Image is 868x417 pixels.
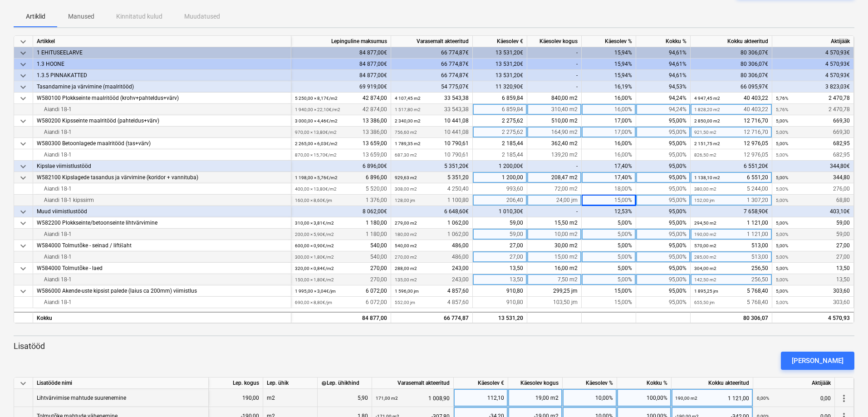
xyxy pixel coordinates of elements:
[395,229,469,240] div: 1 062,00
[391,36,473,47] div: Varasemalt akteeritud
[25,12,46,21] p: Artiklid
[582,81,636,93] div: 16,19%
[209,378,263,389] div: Lep. kogus
[295,217,387,229] div: 1 180,00
[395,107,421,112] small: 1 517,80 m2
[694,251,768,263] div: 513,00
[776,172,850,183] div: 344,80
[295,186,337,191] small: 400,00 × 13,80€ / m2
[473,161,527,172] div: 1 200,00€
[694,107,720,112] small: 1 828,20 m2
[395,175,417,180] small: 929,63 m2
[776,255,788,260] small: 5,00%
[473,59,527,70] div: 13 531,20€
[18,218,29,229] span: keyboard_arrow_down
[691,312,772,323] div: 80 306,07
[582,195,636,206] div: 15,00%
[636,217,691,229] div: 95,00%
[776,232,788,237] small: 5,00%
[291,161,391,172] div: 6 896,00€
[563,378,617,389] div: Käesolev %
[37,127,287,138] div: Aiandi 18-1
[295,240,387,251] div: 540,00
[582,59,636,70] div: 15,94%
[776,240,850,251] div: 27,00
[582,127,636,138] div: 17,00%
[395,243,417,248] small: 540,00 m2
[772,70,854,81] div: 4 570,93€
[582,274,636,285] div: 5,00%
[582,183,636,195] div: 18,00%
[772,59,854,70] div: 4 570,93€
[776,195,850,206] div: 68,80
[582,251,636,263] div: 5,00%
[636,240,691,251] div: 95,00%
[473,251,527,263] div: 27,00
[18,93,29,104] span: keyboard_arrow_down
[776,229,850,240] div: 59,00
[563,389,617,407] div: 10,00%
[395,141,421,146] small: 1 789,35 m2
[582,115,636,127] div: 17,00%
[68,12,94,21] p: Manused
[772,206,854,217] div: 403,10€
[776,175,788,180] small: 5,00%
[772,81,854,93] div: 3 823,03€
[18,206,29,217] span: keyboard_arrow_down
[636,251,691,263] div: 95,00%
[37,229,287,240] div: Aiandi 18-1
[582,297,636,308] div: 15,00%
[776,152,788,157] small: 5,00%
[636,206,691,217] div: 95,00%
[636,297,691,308] div: 95,00%
[508,378,563,389] div: Käesolev kogus
[473,149,527,161] div: 2 185,44
[776,251,850,263] div: 27,00
[473,312,527,323] div: 13 531,20
[37,81,287,93] div: Tasandamine ja värvimine (maalritööd)
[527,59,582,70] div: -
[636,36,691,47] div: Kokku %
[37,115,287,127] div: W580200 Kipsseinte maalritööd (pahteldus+värv)
[395,232,417,237] small: 180,00 m2
[295,251,387,263] div: 540,00
[636,138,691,149] div: 95,00%
[391,47,473,59] div: 66 774,87€
[582,217,636,229] div: 5,00%
[295,198,332,203] small: 160,00 × 8,60€ / jm
[776,96,788,101] small: 5,76%
[672,378,753,389] div: Kokku akteeritud
[776,130,788,135] small: 5,00%
[454,378,508,389] div: Käesolev €
[473,229,527,240] div: 59,00
[694,243,716,248] small: 570,00 m2
[473,70,527,81] div: 13 531,20€
[473,263,527,274] div: 13,50
[473,183,527,195] div: 993,60
[694,138,768,149] div: 12 976,05
[395,266,417,271] small: 288,00 m2
[295,138,387,149] div: 13 659,00
[636,59,691,70] div: 94,61%
[694,115,768,127] div: 12 716,70
[37,93,287,104] div: W580100 Plokkseinte maalritööd (krohv+pahteldus+värv)
[527,161,582,172] div: -
[582,70,636,81] div: 15,94%
[691,70,772,81] div: 80 306,07€
[582,93,636,104] div: 16,00%
[391,206,473,217] div: 6 648,60€
[295,195,387,206] div: 1 376,00
[295,243,334,248] small: 600,00 × 0,90€ / m2
[527,183,582,195] div: 72,00 m2
[395,217,469,229] div: 1 062,00
[18,378,29,389] span: keyboard_arrow_down
[694,172,768,183] div: 6 551,20
[395,263,469,274] div: 243,00
[18,172,29,183] span: keyboard_arrow_down
[527,285,582,297] div: 299,25 jm
[776,104,850,115] div: 2 470,78
[291,81,391,93] div: 69 919,00€
[694,127,768,138] div: 12 716,70
[508,389,563,407] div: 19,00 m2
[473,47,527,59] div: 13 531,20€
